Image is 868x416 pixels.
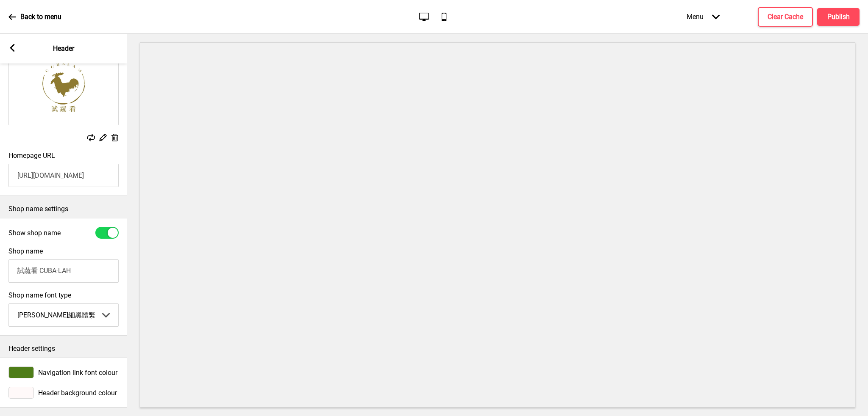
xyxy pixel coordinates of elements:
[758,7,813,27] button: Clear Cache
[20,12,61,22] p: Back to menu
[8,291,119,299] label: Shop name font type
[817,8,860,26] button: Publish
[38,389,117,397] span: Header background colour
[827,12,850,22] h4: Publish
[8,344,119,353] p: Header settings
[678,4,728,29] div: Menu
[8,152,55,160] label: Homepage URL
[8,387,119,399] div: Header background colour
[38,369,117,377] span: Navigation link font colour
[8,6,61,28] a: Back to menu
[9,50,118,125] img: Image
[8,229,61,237] label: Show shop name
[8,247,43,255] label: Shop name
[8,204,119,214] p: Shop name settings
[53,44,74,53] p: Header
[8,366,119,378] div: Navigation link font colour
[768,12,803,22] h4: Clear Cache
